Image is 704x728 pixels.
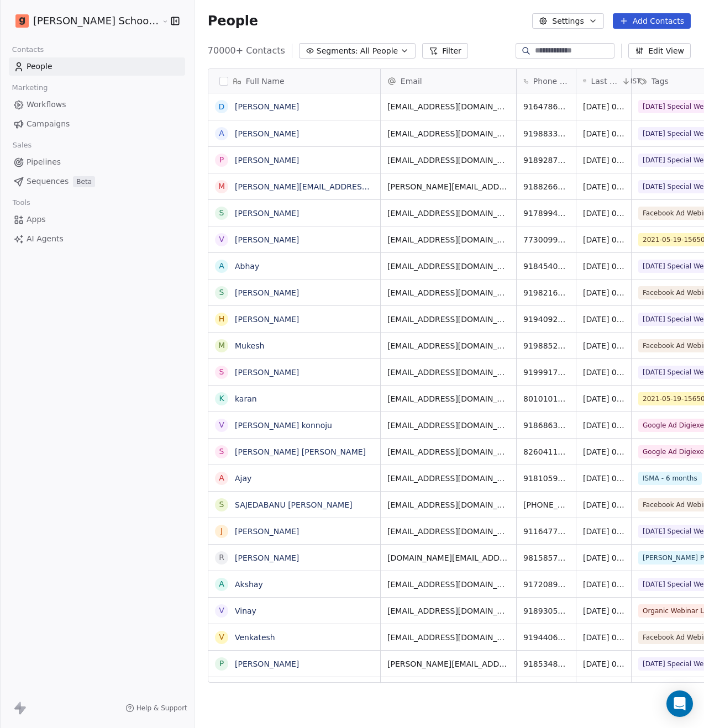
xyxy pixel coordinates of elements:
span: [PERSON_NAME][EMAIL_ADDRESS][DOMAIN_NAME] [387,181,509,192]
a: Ajay [235,474,251,483]
a: Apps [9,210,185,229]
div: V [219,605,224,616]
a: [PERSON_NAME] [235,553,299,562]
span: Pipelines [27,156,61,168]
div: Email [381,69,516,93]
span: 918534894253 [523,658,569,669]
span: Campaigns [27,118,70,130]
span: 919821603741 [523,287,569,298]
span: [EMAIL_ADDRESS][DOMAIN_NAME] [387,287,509,298]
div: R [219,552,224,563]
span: 8010101149 [523,393,569,404]
span: [DATE] 06:08 PM [583,234,624,245]
a: Campaigns [9,115,185,133]
span: [EMAIL_ADDRESS][DOMAIN_NAME] [387,473,509,484]
a: karan [235,394,257,403]
span: [DOMAIN_NAME][EMAIL_ADDRESS][DOMAIN_NAME] [387,552,509,563]
span: [DATE] 06:07 PM [583,367,624,378]
span: [EMAIL_ADDRESS][DOMAIN_NAME] [387,605,509,616]
span: 7730099369 [523,234,569,245]
a: Abhay [235,262,259,271]
div: Last Activity DateIST [576,69,631,93]
div: P [219,658,224,669]
span: [DATE] 06:06 PM [583,499,624,510]
a: SAJEDABANU [PERSON_NAME] [235,500,352,509]
div: A [219,578,224,590]
span: Tools [8,194,35,211]
div: V [219,419,224,431]
span: Phone Number [533,76,569,87]
div: V [219,234,224,245]
span: 9116477192009 [523,526,569,537]
span: [EMAIL_ADDRESS][DOMAIN_NAME] [387,234,509,245]
span: All People [360,45,398,57]
span: Workflows [27,99,66,110]
a: [PERSON_NAME][EMAIL_ADDRESS][DOMAIN_NAME] [235,182,434,191]
span: [EMAIL_ADDRESS][DOMAIN_NAME] [387,261,509,272]
a: [PERSON_NAME] [235,129,299,138]
div: grid [208,93,381,683]
a: People [9,57,185,76]
span: Help & Support [136,704,187,713]
span: [DATE] 06:06 PM [583,446,624,457]
span: 917899478144 [523,208,569,219]
div: Open Intercom Messenger [666,690,693,717]
span: [DATE] 06:09 PM [583,128,624,139]
span: Sequences [27,176,69,187]
span: 919883381791 [523,128,569,139]
button: Add Contacts [613,13,691,29]
a: Pipelines [9,153,185,171]
span: [DATE] 06:09 PM [583,155,624,166]
a: Venkatesh [235,633,275,642]
span: [DATE] 06:06 PM [583,420,624,431]
span: [EMAIL_ADDRESS][DOMAIN_NAME] [387,340,509,351]
span: 919885243640 [523,340,569,351]
button: [PERSON_NAME] School of Finance LLP [13,12,154,30]
span: [DATE] 06:05 PM [583,526,624,537]
span: People [27,61,52,72]
span: 91647861867 [523,101,569,112]
div: S [219,366,224,378]
span: 919991715250 [523,367,569,378]
span: [DATE] 06:06 PM [583,473,624,484]
span: Email [401,76,422,87]
span: 917208974398 [523,579,569,590]
button: Edit View [628,43,691,59]
a: [PERSON_NAME] [235,156,299,165]
span: Beta [73,176,95,187]
span: Full Name [246,76,285,87]
span: [DATE] 06:07 PM [583,340,624,351]
span: Sales [8,137,36,154]
span: [DATE] 06:08 PM [583,261,624,272]
span: Last Activity Date [591,76,619,87]
span: 918105911507 [523,473,569,484]
span: 918686367201 [523,420,569,431]
a: Workflows [9,96,185,114]
span: 8260411314 [523,446,569,457]
a: [PERSON_NAME] [235,102,299,111]
span: Contacts [7,41,49,58]
span: Apps [27,214,46,225]
div: k [219,393,224,404]
span: [PERSON_NAME][EMAIL_ADDRESS][PERSON_NAME][DOMAIN_NAME] [387,658,509,669]
span: [EMAIL_ADDRESS][DOMAIN_NAME] [387,367,509,378]
div: S [219,446,224,457]
span: [EMAIL_ADDRESS][DOMAIN_NAME] [387,155,509,166]
a: [PERSON_NAME] [235,315,299,324]
button: Settings [532,13,603,29]
a: [PERSON_NAME] konnoju [235,421,332,430]
a: Vinay [235,606,256,615]
span: [DATE] 06:05 PM [583,605,624,616]
div: M [218,340,225,351]
div: j [220,525,223,537]
a: [PERSON_NAME] [235,660,299,668]
span: 918826679266 [523,181,569,192]
span: 919440697470 [523,632,569,643]
div: V [219,631,224,643]
div: A [219,128,224,139]
span: [EMAIL_ADDRESS][DOMAIN_NAME] [387,526,509,537]
span: [DATE] 06:08 PM [583,287,624,298]
span: [DATE] 06:09 PM [583,181,624,192]
span: [EMAIL_ADDRESS][DOMAIN_NAME] [387,128,509,139]
span: [DATE] 06:06 PM [583,393,624,404]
